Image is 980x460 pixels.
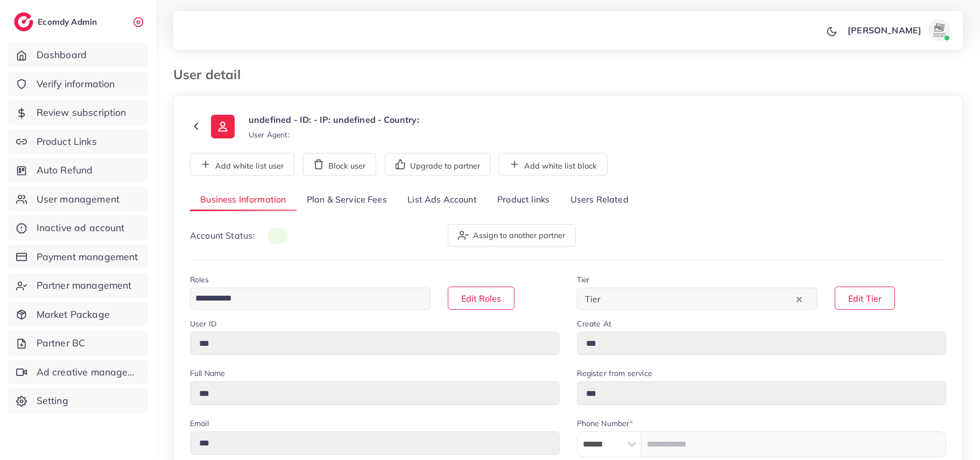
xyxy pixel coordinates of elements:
span: Inactive ad account [37,221,125,235]
a: Payment management [8,245,148,269]
a: [PERSON_NAME]avatar [842,19,954,41]
a: Dashboard [8,43,148,67]
a: logoEcomdy Admin [14,12,100,31]
a: Inactive ad account [8,215,148,240]
span: User management [37,192,119,206]
button: Block user [303,153,376,176]
img: ic-user-info.36bf1079.svg [211,115,235,138]
span: Partner management [37,278,132,292]
span: Verify information [37,77,115,91]
button: Upgrade to partner [385,153,491,176]
span: Partner BC [37,336,86,350]
span: Payment management [37,250,138,264]
label: User ID [190,318,216,329]
a: Ad creative management [8,360,148,385]
a: Partner management [8,273,148,298]
a: Business Information [190,189,297,212]
button: Edit Tier [835,287,895,310]
button: Assign to another partner [448,224,576,247]
label: Create At [577,318,611,329]
label: Roles [190,274,209,285]
h3: User detail [173,67,249,82]
a: Market Package [8,302,148,327]
a: Verify information [8,72,148,96]
small: User Agent: [249,129,290,140]
button: Add white list user [190,153,294,176]
button: Add white list block [499,153,608,176]
p: [PERSON_NAME] [848,24,921,37]
a: Product links [487,189,560,212]
a: Partner BC [8,331,148,356]
a: User management [8,187,148,212]
span: Auto Refund [37,163,93,177]
span: Setting [37,394,68,408]
label: Tier [577,274,590,285]
button: Clear Selected [796,292,802,305]
label: Phone Number [577,418,633,429]
img: logo [14,12,33,31]
a: Plan & Service Fees [297,189,397,212]
span: Review subscription [37,106,126,120]
h2: Ecomdy Admin [38,17,100,27]
a: Users Related [560,189,638,212]
label: Register from service [577,368,652,379]
img: avatar [928,19,950,41]
div: Search for option [577,288,817,310]
span: Dashboard [37,48,87,62]
span: Tier [583,291,603,307]
div: Search for option [190,288,431,310]
a: Review subscription [8,100,148,125]
label: Email [190,418,209,429]
span: Product Links [37,135,97,149]
label: Full Name [190,368,225,379]
span: Ad creative management [37,365,140,379]
span: Market Package [37,308,110,322]
p: undefined - ID: - IP: undefined - Country: [249,113,419,126]
p: Account Status: [190,229,288,242]
a: Setting [8,388,148,413]
a: Auto Refund [8,158,148,183]
a: Product Links [8,129,148,154]
button: Edit Roles [448,287,514,310]
input: Search for option [604,290,793,307]
input: Search for option [192,290,417,307]
a: List Ads Account [397,189,487,212]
